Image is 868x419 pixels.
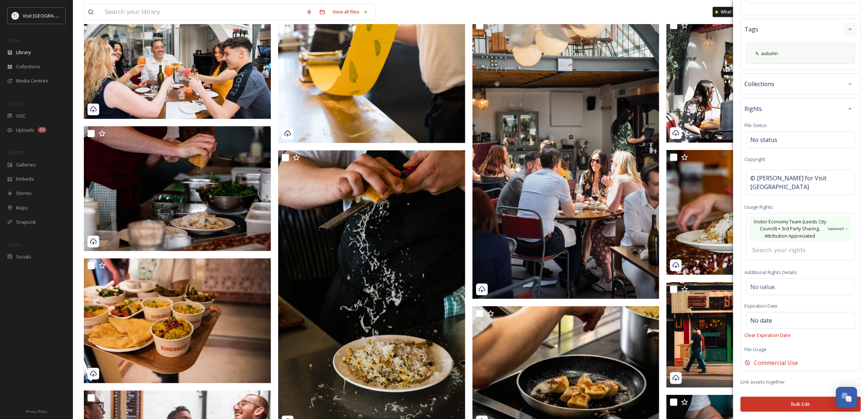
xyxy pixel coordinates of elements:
[7,38,20,43] span: MEDIA
[750,282,776,291] span: No value.
[750,316,772,325] span: No date
[744,332,791,338] span: Clear Expiration Date
[38,127,46,133] div: 94
[12,12,19,19] img: download%20(3).png
[16,77,48,84] span: Media Centres
[713,7,749,17] a: What's New
[754,358,798,367] span: Commercial Use
[84,258,271,383] img: Bundobust– tray of food–c Jo Ritchie for Visit Leeds– May21.jpg
[16,161,36,168] span: Galleries
[329,5,371,19] a: View all files
[16,190,32,197] span: Stories
[16,253,31,260] span: Socials
[744,346,767,353] span: File Usage
[7,101,23,107] span: COLLECT
[744,80,774,88] span: Collections
[750,135,777,144] span: No status
[16,204,28,211] span: Maps
[744,204,773,210] span: Usage Rights
[666,282,853,388] img: Bundobust– Exterior–c Joshua Elliot for Visit Leeds– Jun21.jpg
[753,218,826,239] span: Visitor Economy Team (Leeds City Council) + 3rd Party Sharing, Attribution Appreciated
[744,156,765,162] span: Copyright
[16,63,40,70] span: Collections
[16,127,34,134] span: Uploads
[16,219,36,226] span: SnapLink
[26,407,47,415] a: Privacy Policy
[744,269,797,276] span: Additional Rights Details
[84,126,271,251] img: Sarto-Chef-c Amy Heycock for Visit Leeds-May21.jpg
[16,112,26,119] span: UGC
[744,122,767,128] span: File Status
[836,387,857,408] button: Open Chat
[761,50,778,57] span: autumn
[26,409,47,414] span: Privacy Policy
[472,18,659,299] img: Stuzzi-Interior-c Jo Ritchie for Visit Leeds-May21.jpg
[23,12,79,19] span: Visit [GEOGRAPHIC_DATA]
[748,242,829,258] input: Search your rights
[16,176,34,182] span: Embeds
[744,303,778,309] span: Expiration Date
[16,49,31,56] span: Library
[666,150,853,275] img: Sarto-Dish-c Amy Heycock for Visit Leeds-May21.jpg
[744,25,758,34] span: Tags
[740,397,861,412] button: Bulk Edit
[7,242,22,247] span: SOCIALS
[7,150,24,155] span: WIDGETS
[666,18,853,143] img: Stuzzi-Group at table-c Jo Ritchie for Visit Leeds-May21.jpg
[101,4,303,20] input: Search your library
[828,226,844,231] span: (optional)
[740,378,785,385] span: Link assets together
[750,174,851,191] span: © [PERSON_NAME] for Visit [GEOGRAPHIC_DATA]
[744,104,762,113] span: Rights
